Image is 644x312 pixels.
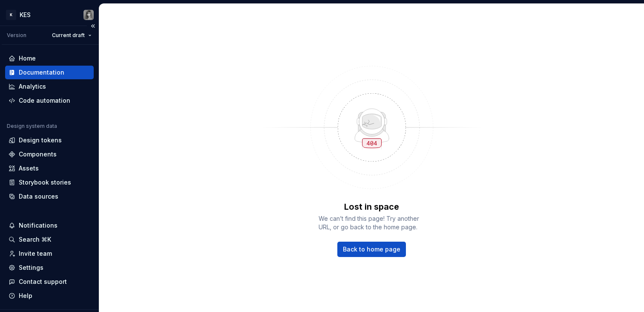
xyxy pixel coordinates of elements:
[6,10,16,20] div: K
[48,29,95,41] button: Current draft
[5,176,94,189] a: Storybook stories
[19,292,32,300] div: Help
[20,11,31,19] div: KES
[19,136,62,144] div: Design tokens
[5,66,94,79] a: Documentation
[5,261,94,274] a: Settings
[7,32,26,39] div: Version
[19,249,52,258] div: Invite team
[19,82,46,91] div: Analytics
[87,20,99,32] button: Collapse sidebar
[19,277,67,286] div: Contact support
[343,245,400,254] span: Back to home page
[19,263,43,272] div: Settings
[5,94,94,107] a: Code automation
[19,150,57,159] div: Components
[7,123,57,130] div: Design system data
[83,10,94,20] img: Katarzyna Tomżyńska
[5,289,94,303] button: Help
[19,164,39,173] div: Assets
[5,219,94,232] button: Notifications
[5,190,94,203] a: Data sources
[19,192,58,201] div: Data sources
[344,201,399,213] p: Lost in space
[5,147,94,161] a: Components
[5,52,94,65] a: Home
[5,133,94,147] a: Design tokens
[5,162,94,175] a: Assets
[5,275,94,289] button: Contact support
[5,233,94,246] button: Search ⌘K
[2,6,97,24] button: KKESKatarzyna Tomżyńska
[5,80,94,93] a: Analytics
[19,235,51,244] div: Search ⌘K
[19,54,36,63] div: Home
[19,178,71,187] div: Storybook stories
[337,242,406,257] a: Back to home page
[19,96,70,105] div: Code automation
[5,247,94,260] a: Invite team
[19,68,64,77] div: Documentation
[52,32,85,39] span: Current draft
[319,214,425,231] span: We can’t find this page! Try another URL, or go back to the home page.
[19,221,57,230] div: Notifications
